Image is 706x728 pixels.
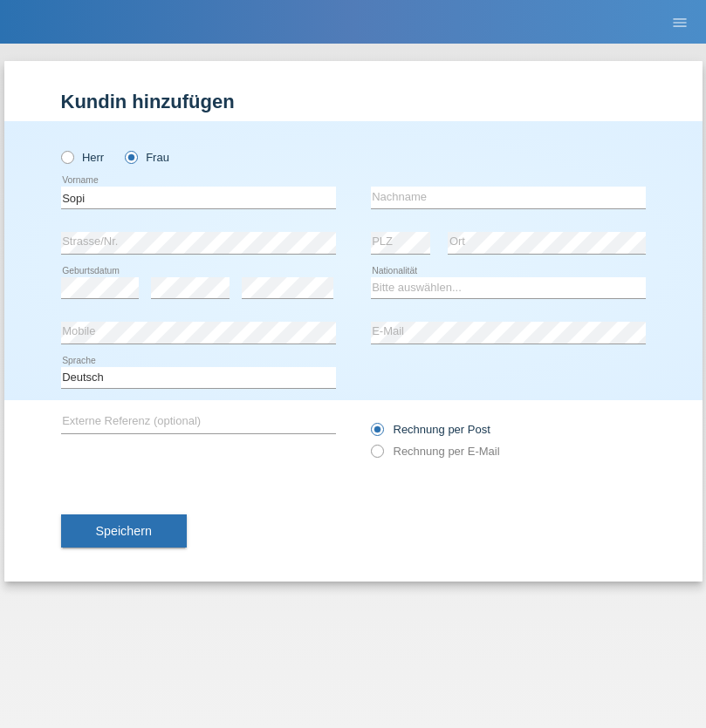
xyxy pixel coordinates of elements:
button: Speichern [61,514,187,548]
label: Rechnung per E-Mail [371,445,500,458]
label: Herr [61,151,105,164]
span: Speichern [96,524,152,538]
label: Rechnung per Post [371,423,490,436]
label: Frau [125,151,169,164]
input: Rechnung per Post [371,423,382,445]
input: Frau [125,151,136,162]
i: menu [671,14,689,31]
a: menu [662,17,697,27]
h1: Kundin hinzufügen [61,91,646,112]
input: Rechnung per E-Mail [371,445,382,466]
input: Herr [61,151,72,162]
